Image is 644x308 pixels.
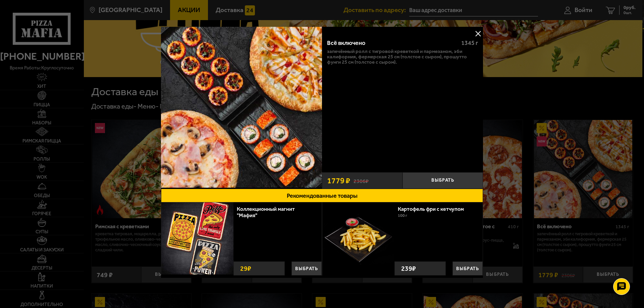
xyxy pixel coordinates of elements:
[327,40,455,47] div: Всё включено
[398,206,471,212] a: Картофель фри с кетчупом
[327,49,478,65] p: Запечённый ролл с тигровой креветкой и пармезаном, Эби Калифорния, Фермерская 25 см (толстое с сы...
[402,172,483,189] button: Выбрать
[238,262,253,275] strong: 29 ₽
[161,27,322,189] a: Всё включено
[161,27,322,188] img: Всё включено
[161,189,483,202] button: Рекомендованные товары
[327,177,350,185] span: 1779 ₽
[354,177,369,184] s: 2306 ₽
[291,261,322,275] button: Выбрать
[452,261,483,275] button: Выбрать
[398,213,407,218] span: 100 г
[461,39,478,47] span: 1345 г
[237,206,295,219] a: Коллекционный магнит "Мафия"
[399,262,418,275] strong: 239 ₽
